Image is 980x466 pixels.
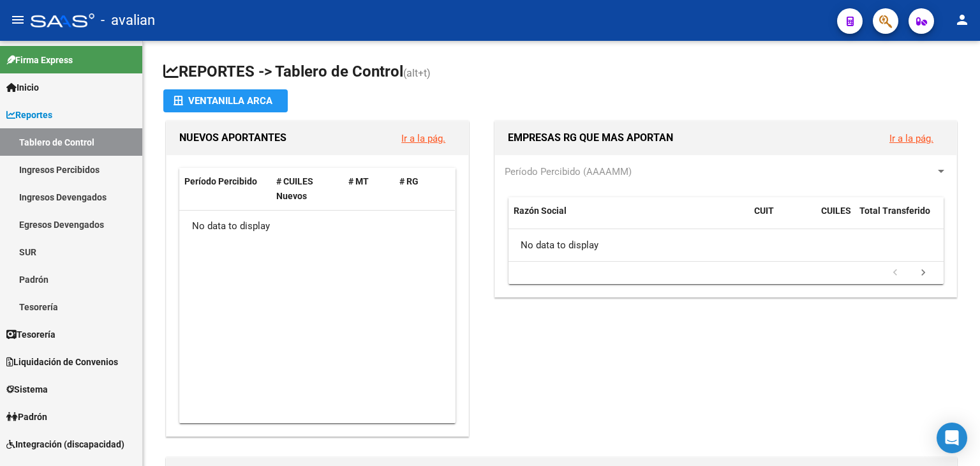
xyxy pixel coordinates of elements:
[174,89,278,112] div: Ventanilla ARCA
[6,53,73,67] span: Firma Express
[348,176,369,186] span: # MT
[394,168,445,210] datatable-header-cell: # RG
[6,437,124,451] span: Integración (discapacidad)
[879,126,944,150] button: Ir a la pág.
[403,67,431,79] span: (alt+t)
[749,197,816,239] datatable-header-cell: CUIT
[6,382,48,396] span: Sistema
[276,176,313,201] span: # CUILES Nuevos
[816,197,854,239] datatable-header-cell: CUILES
[821,206,851,216] span: CUILES
[6,108,52,122] span: Reportes
[163,89,288,112] button: Ventanilla ARCA
[6,410,47,424] span: Padrón
[6,355,118,369] span: Liquidación de Convenios
[179,211,455,243] div: No data to display
[10,12,26,27] mat-icon: menu
[889,133,933,144] a: Ir a la pág.
[163,61,960,84] h1: REPORTES -> Tablero de Control
[954,12,970,27] mat-icon: person
[754,206,774,216] span: CUIT
[859,206,930,216] span: Total Transferido
[391,126,456,150] button: Ir a la pág.
[399,176,419,186] span: # RG
[854,197,944,239] datatable-header-cell: Total Transferido
[883,266,907,280] a: go to previous page
[6,327,56,342] span: Tesorería
[6,80,39,94] span: Inicio
[179,132,286,144] span: NUEVOS APORTANTES
[271,168,344,210] datatable-header-cell: # CUILES Nuevos
[911,266,935,280] a: go to next page
[343,168,394,210] datatable-header-cell: # MT
[179,168,271,210] datatable-header-cell: Período Percibido
[184,176,257,186] span: Período Percibido
[937,423,967,453] div: Open Intercom Messenger
[508,132,673,144] span: EMPRESAS RG QUE MAS APORTAN
[505,166,632,177] span: Período Percibido (AAAAMM)
[401,133,445,144] a: Ir a la pág.
[509,197,749,239] datatable-header-cell: Razón Social
[101,6,155,34] span: - avalian
[509,229,944,261] div: No data to display
[514,206,567,216] span: Razón Social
